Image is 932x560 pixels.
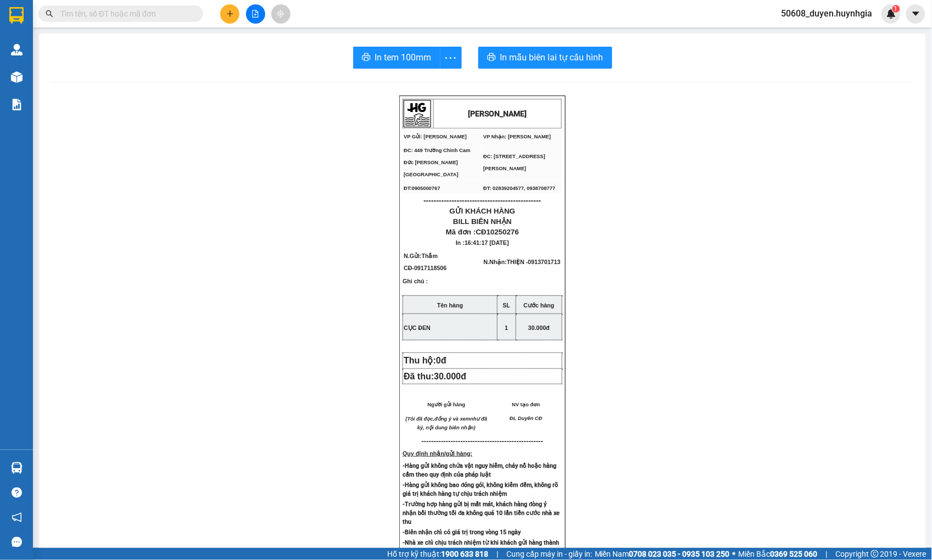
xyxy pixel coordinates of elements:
span: 30.000đ [528,324,550,331]
strong: -Trường hợp hàng gửi bị mất mát, khách hàng đòng ý nhận bồi thường tối đa không quá 10 lần tiền c... [403,501,560,525]
strong: SL [503,302,511,309]
span: | [496,548,498,560]
span: VP Nhận: [PERSON_NAME] [483,134,551,139]
span: In tem 100mm [375,51,432,64]
span: aim [277,10,284,18]
span: ĐC: 449 Trường Chinh Cam Đức [PERSON_NAME][GEOGRAPHIC_DATA] [404,148,470,177]
strong: Tên hàng [437,302,463,309]
span: --- [422,437,429,445]
img: warehouse-icon [11,44,23,55]
span: ĐT: 02839204577, 0938708777 [483,186,555,191]
input: Tìm tên, số ĐT hoặc mã đơn [60,8,190,20]
button: aim [271,4,291,24]
span: Miền Nam [595,548,730,560]
span: N.Nhận: [484,259,561,265]
strong: Quy định nhận/gửi hàng: [403,450,472,457]
img: warehouse-icon [11,462,23,474]
span: message [12,537,22,547]
span: 1 [505,324,509,331]
span: notification [12,512,22,523]
span: 0913701713 [528,259,561,265]
span: In mẫu biên lai tự cấu hình [500,51,604,64]
span: ĐC: [STREET_ADDRESS][PERSON_NAME] [483,154,545,171]
img: logo-vxr [9,7,24,24]
span: 1 [894,5,898,13]
span: CĐ10250276 [476,228,520,236]
span: search [46,10,53,18]
span: - [412,265,447,271]
span: file-add [252,10,259,18]
span: caret-down [911,9,921,19]
span: Miền Bắc [739,548,818,560]
span: copyright [871,550,879,558]
img: icon-new-feature [886,9,896,19]
span: Đã thu : [8,70,42,82]
span: VP Gửi: [PERSON_NAME] [404,134,467,139]
img: warehouse-icon [11,71,23,83]
span: ----------------------------------------------- [429,437,544,445]
em: (Tôi đã đọc,đồng ý và xem [406,416,471,422]
span: question-circle [12,488,22,498]
strong: -Biên nhận chỉ có giá trị trong vòng 15 ngày [403,529,521,536]
img: logo [404,100,431,127]
button: caret-down [906,4,925,24]
div: [PERSON_NAME] [9,9,97,34]
strong: 0708 023 035 - 0935 103 250 [629,550,730,558]
strong: 0369 525 060 [771,550,818,558]
span: Người gửi hàng [428,402,466,407]
span: N.Gửi: [404,253,447,271]
button: printerIn tem 100mm [353,47,440,69]
span: NV tạo đơn [512,402,540,407]
button: printerIn mẫu biên lai tự cấu hình [478,47,612,69]
span: 0917118506 [414,265,447,271]
div: Thắm CĐ [9,34,97,47]
span: Cung cấp máy in - giấy in: [506,548,592,560]
span: Gửi: [9,9,26,21]
span: Hỗ trợ kỹ thuật: [387,548,488,560]
strong: -Hàng gửi không chứa vật nguy hiểm, cháy nổ hoặc hàng cấm theo quy định của pháp luật [403,462,556,478]
span: 0đ [436,356,447,365]
strong: -Hàng gửi không bao đóng gói, không kiểm đếm, không rõ giá trị khách hàng tự chịu trách nhiệm [403,481,558,497]
strong: [PERSON_NAME] [468,109,527,118]
span: CỤC ĐEN [404,324,431,331]
span: ĐL Duyên CĐ [510,416,542,421]
span: printer [362,53,371,63]
span: ĐT:0905000767 [404,186,440,191]
span: GỬI KHÁCH HÀNG [450,207,516,215]
button: plus [220,4,239,24]
span: Ghi chú : [403,278,428,293]
span: Đã thu: [404,372,466,381]
strong: 1900 633 818 [441,550,488,558]
span: plus [226,10,234,18]
div: 30.000 [8,69,99,82]
span: ⚪️ [733,552,736,556]
span: Mã đơn : [446,228,519,236]
span: printer [487,53,496,63]
span: 30.000đ [434,372,466,381]
span: 50608_duyen.huynhgia [773,7,881,20]
span: | [826,548,828,560]
button: more [440,47,462,69]
span: ---------------------------------------------- [423,196,541,205]
sup: 1 [892,5,900,13]
div: 0913701713 [105,47,193,63]
span: Nhận: [105,9,131,21]
span: BILL BIÊN NHẬN [453,217,512,226]
span: In : [456,239,509,246]
span: 16:41:17 [DATE] [465,239,509,246]
strong: Cước hàng [524,302,555,309]
div: THIỆN [105,34,193,47]
span: THIỆN - [507,259,561,265]
div: 0917118506 [9,47,97,63]
span: Thu hộ: [404,356,451,365]
div: [PERSON_NAME] [105,9,193,34]
span: more [440,51,461,65]
button: file-add [246,4,265,24]
img: solution-icon [11,99,23,110]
